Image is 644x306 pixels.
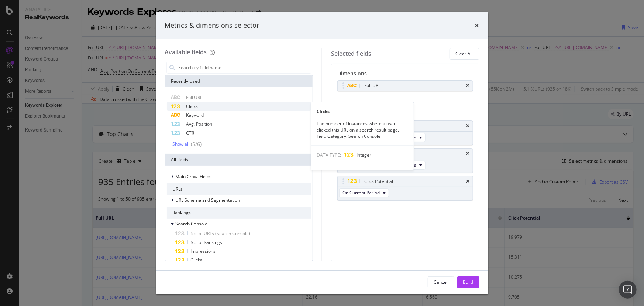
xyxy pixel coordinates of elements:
span: URL Scheme and Segmentation [176,197,240,203]
div: Metrics & dimensions selector [165,21,259,30]
span: Impressions [191,248,216,254]
div: times [466,179,470,184]
div: Full URL [364,82,380,89]
span: Avg. Position [186,121,213,127]
span: Full URL [186,94,203,101]
div: Build [463,279,473,285]
div: Click PotentialtimesOn Current Period [337,176,473,201]
span: No. of Rankings [191,239,223,245]
span: Main Crawl Fields [176,173,212,180]
span: Keyword [186,112,204,118]
div: Recently Used [165,75,313,87]
div: Clear All [456,51,473,57]
button: On Current Period [339,188,389,197]
input: Search by field name [178,62,311,73]
div: Selected fields [331,50,371,58]
div: times [466,152,470,156]
span: Clicks [186,103,198,109]
div: Dimensions [337,70,473,80]
span: Integer [357,152,372,158]
span: On Current Period [342,190,380,196]
div: Show all [173,142,190,147]
div: Available fields [165,48,207,56]
div: All fields [165,154,313,166]
div: Clicks [311,108,414,115]
div: times [466,124,470,128]
span: DATA TYPE: [317,152,341,158]
div: times [466,84,470,88]
span: CTR [186,130,194,136]
button: Cancel [428,276,454,288]
div: Full URLtimes [337,80,473,91]
div: The number of instances where a user clicked this URL on a search result page. Field Category: Se... [311,120,414,139]
div: Open Intercom Messenger [619,281,637,299]
div: ( 5 / 6 ) [190,140,202,148]
button: Build [457,276,479,288]
div: times [475,21,479,30]
button: Clear All [450,48,479,60]
div: Click Potential [364,178,393,185]
div: URLs [167,183,311,195]
div: Rankings [167,207,311,219]
span: No. of URLs (Search Console) [191,230,251,237]
span: Clicks [191,257,203,263]
span: Search Console [176,221,208,227]
div: Cancel [434,279,448,285]
div: modal [156,12,488,294]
